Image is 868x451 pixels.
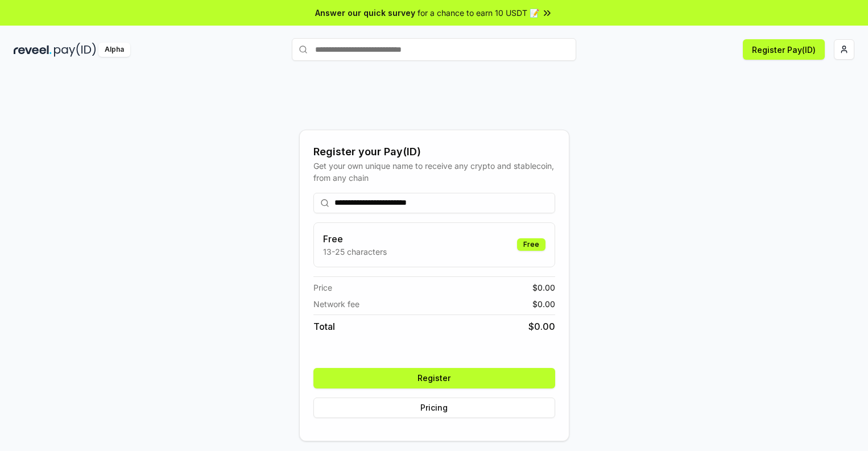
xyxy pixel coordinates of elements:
[313,320,335,333] span: Total
[418,7,539,19] span: for a chance to earn 10 USDT 📝
[323,246,387,258] p: 13-25 characters
[323,232,387,246] h3: Free
[313,398,555,418] button: Pricing
[313,298,359,310] span: Network fee
[528,320,555,333] span: $ 0.00
[743,39,825,60] button: Register Pay(ID)
[313,282,332,293] span: Price
[313,160,555,184] div: Get your own unique name to receive any crypto and stablecoin, from any chain
[532,282,555,293] span: $ 0.00
[313,144,555,160] div: Register your Pay(ID)
[517,238,545,251] div: Free
[315,7,415,19] span: Answer our quick survey
[532,298,555,310] span: $ 0.00
[54,43,96,57] img: pay_id
[313,368,555,388] button: Register
[98,43,130,57] div: Alpha
[14,43,52,57] img: reveel_dark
